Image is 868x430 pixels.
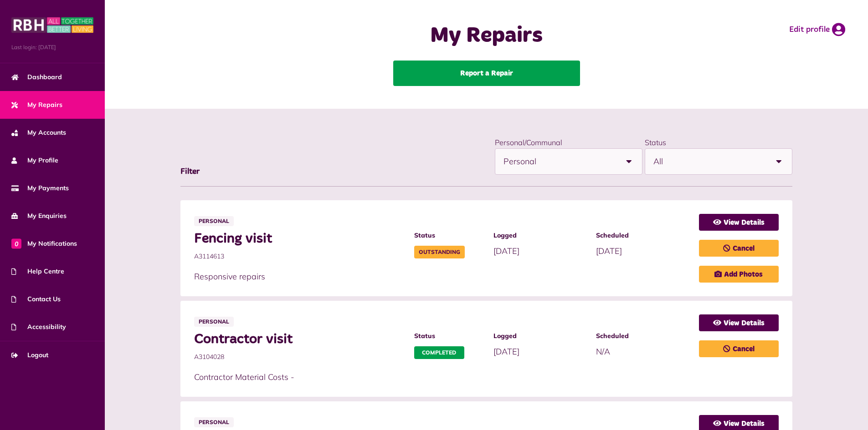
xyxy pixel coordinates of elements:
[699,214,779,231] a: View Details
[653,149,766,174] span: All
[414,331,484,341] span: Status
[11,211,67,221] span: My Enquiries
[194,270,689,283] p: Responsive repairs
[194,317,234,327] span: Personal
[305,23,668,49] h1: My Repairs
[414,346,464,359] span: Completed
[493,246,519,256] span: [DATE]
[645,138,666,147] label: Status
[699,314,779,331] a: View Details
[194,216,234,226] span: Personal
[194,352,405,362] span: A3104028
[180,167,200,176] span: Filter
[393,61,580,86] a: Report a Repair
[194,231,405,247] span: Fencing visit
[11,238,21,248] span: 0
[194,252,405,261] span: A3114613
[194,417,234,427] span: Personal
[503,149,616,174] span: Personal
[495,138,562,147] label: Personal/Communal
[11,156,58,165] span: My Profile
[596,331,690,341] span: Scheduled
[699,266,779,283] a: Add Photos
[11,100,62,110] span: My Repairs
[11,183,69,193] span: My Payments
[11,72,62,82] span: Dashboard
[493,231,587,240] span: Logged
[11,16,93,34] img: MyRBH
[789,23,845,36] a: Edit profile
[596,346,610,357] span: N/A
[11,239,77,248] span: My Notifications
[699,340,779,357] a: Cancel
[414,231,484,240] span: Status
[11,322,66,332] span: Accessibility
[596,231,690,240] span: Scheduled
[11,350,48,360] span: Logout
[414,246,465,258] span: Outstanding
[493,346,519,357] span: [DATE]
[11,43,93,51] span: Last login: [DATE]
[11,267,64,276] span: Help Centre
[493,331,587,341] span: Logged
[699,240,779,257] a: Cancel
[194,371,689,383] p: Contractor Material Costs -
[596,246,622,256] span: [DATE]
[11,128,66,137] span: My Accounts
[194,331,405,348] span: Contractor visit
[11,294,61,304] span: Contact Us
